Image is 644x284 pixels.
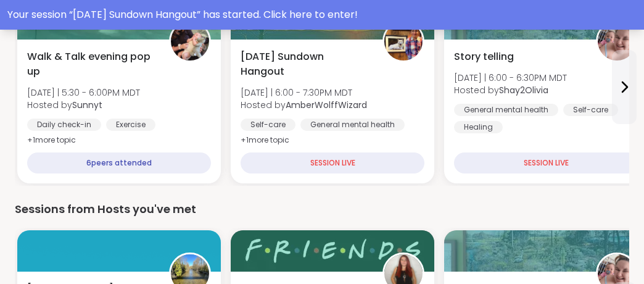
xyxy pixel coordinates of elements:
[7,7,637,22] div: Your session “ [DATE] Sundown Hangout ” has started. Click here to enter!
[454,84,567,96] span: Hosted by
[27,86,140,99] span: [DATE] | 5:30 - 6:00PM MDT
[454,104,558,116] div: General mental health
[454,121,503,133] div: Healing
[300,119,405,131] div: General mental health
[106,119,155,131] div: Exercise
[15,201,629,218] div: Sessions from Hosts you've met
[27,99,140,111] span: Hosted by
[241,152,424,173] div: SESSION LIVE
[563,104,618,116] div: Self-care
[27,49,155,79] span: Walk & Talk evening pop up
[241,119,295,131] div: Self-care
[241,99,367,111] span: Hosted by
[384,22,423,61] img: AmberWolffWizard
[72,99,102,111] b: Sunnyt
[286,99,367,111] b: AmberWolffWizard
[27,152,211,173] div: 6 peers attended
[454,152,638,173] div: SESSION LIVE
[27,119,101,131] div: Daily check-in
[454,72,567,84] span: [DATE] | 6:00 - 6:30PM MDT
[171,22,209,61] img: Sunnyt
[454,49,514,64] span: Story telling
[241,49,369,79] span: [DATE] Sundown Hangout
[598,22,636,61] img: Shay2Olivia
[499,84,548,96] b: Shay2Olivia
[241,86,367,99] span: [DATE] | 6:00 - 7:30PM MDT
